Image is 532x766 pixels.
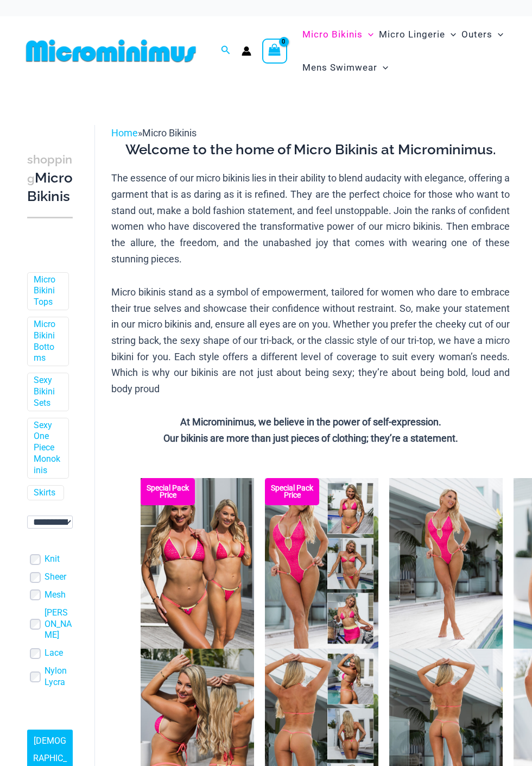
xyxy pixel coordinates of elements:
[302,21,363,48] span: Micro Bikinis
[221,44,231,58] a: Search icon link
[27,153,72,185] span: shopping
[379,21,445,48] span: Micro Lingerie
[377,54,388,81] span: Menu Toggle
[27,150,73,206] h3: Micro Bikinis
[111,127,197,139] span: »
[34,375,60,409] a: Sexy Bikini Sets
[45,554,60,565] a: Knit
[163,432,458,444] strong: Our bikinis are more than just pieces of clothing; they’re a statement.
[142,127,197,139] span: Micro Bikinis
[445,21,456,48] span: Menu Toggle
[34,319,60,364] a: Micro Bikini Bottoms
[141,478,254,649] img: Tri Top Pack F
[27,516,73,529] select: wpc-taxonomy-pa_color-745982
[34,274,60,308] a: Micro Bikini Tops
[111,141,510,159] h3: Welcome to the home of Micro Bikinis at Microminimus.
[242,46,251,56] a: Account icon link
[265,485,319,499] b: Special Pack Price
[461,21,492,48] span: Outers
[376,18,459,51] a: Micro LingerieMenu ToggleMenu Toggle
[262,39,287,64] a: View Shopping Cart, empty
[302,54,377,81] span: Mens Swimwear
[34,487,55,499] a: Skirts
[45,648,63,659] a: Lace
[45,589,66,601] a: Mesh
[363,21,373,48] span: Menu Toggle
[300,51,391,84] a: Mens SwimwearMenu ToggleMenu Toggle
[111,284,510,397] p: Micro bikinis stand as a symbol of empowerment, tailored for women who dare to embrace their true...
[492,21,503,48] span: Menu Toggle
[34,420,60,476] a: Sexy One Piece Monokinis
[180,416,441,428] strong: At Microminimus, we believe in the power of self-expression.
[141,485,195,499] b: Special Pack Price
[265,478,378,649] img: Collection Pack F
[300,18,376,51] a: Micro BikinisMenu ToggleMenu Toggle
[111,127,138,139] a: Home
[45,665,73,688] a: Nylon Lycra
[298,16,510,86] nav: Site Navigation
[389,478,503,649] img: Bubble Mesh Highlight Pink 819 One Piece 01
[45,572,66,583] a: Sheer
[459,18,506,51] a: OutersMenu ToggleMenu Toggle
[22,39,200,63] img: MM SHOP LOGO FLAT
[45,607,73,641] a: [PERSON_NAME]
[111,170,510,267] p: The essence of our micro bikinis lies in their ability to blend audacity with elegance, offering ...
